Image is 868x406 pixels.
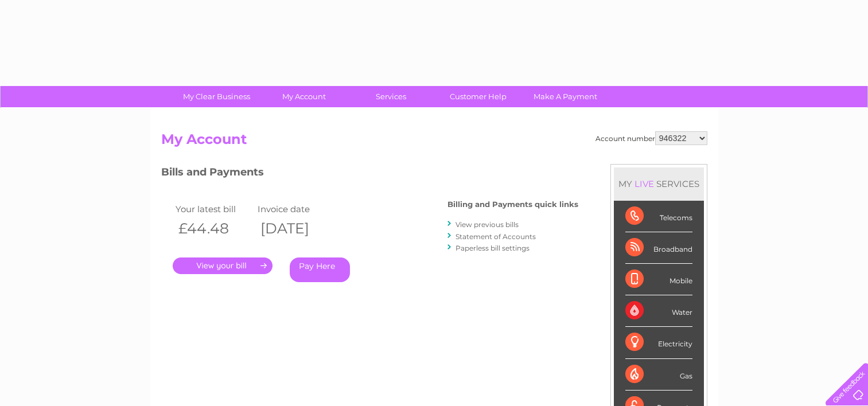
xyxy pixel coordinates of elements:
[290,257,350,282] a: Pay Here
[161,131,707,153] h2: My Account
[456,244,530,252] a: Paperless bill settings
[169,86,264,107] a: My Clear Business
[625,327,692,358] div: Electricity
[595,131,707,145] div: Account number
[173,201,255,217] td: Your latest bill
[625,232,692,264] div: Broadband
[625,264,692,295] div: Mobile
[173,217,255,240] th: £44.48
[431,86,526,107] a: Customer Help
[447,200,578,209] h4: Billing and Payments quick links
[161,164,578,184] h3: Bills and Payments
[173,257,273,274] a: .
[625,359,692,391] div: Gas
[518,86,613,107] a: Make A Payment
[456,220,519,229] a: View previous bills
[625,295,692,327] div: Water
[256,86,351,107] a: My Account
[255,201,337,217] td: Invoice date
[625,201,692,232] div: Telecoms
[632,178,656,189] div: LIVE
[255,217,337,240] th: [DATE]
[344,86,438,107] a: Services
[456,232,536,241] a: Statement of Accounts
[614,167,704,200] div: MY SERVICES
